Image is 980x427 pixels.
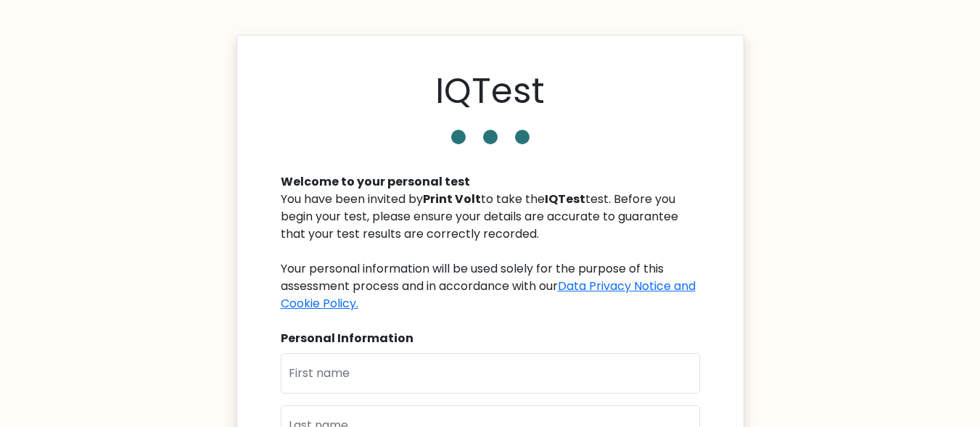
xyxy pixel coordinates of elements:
[281,330,700,347] div: Personal Information
[435,70,545,112] h1: IQTest
[281,191,700,312] div: You have been invited by to take the test. Before you begin your test, please ensure your details...
[281,173,700,191] div: Welcome to your personal test
[423,191,481,207] b: Print Volt
[281,278,696,312] a: Data Privacy Notice and Cookie Policy.
[545,191,585,207] b: IQTest
[281,353,700,394] input: First name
